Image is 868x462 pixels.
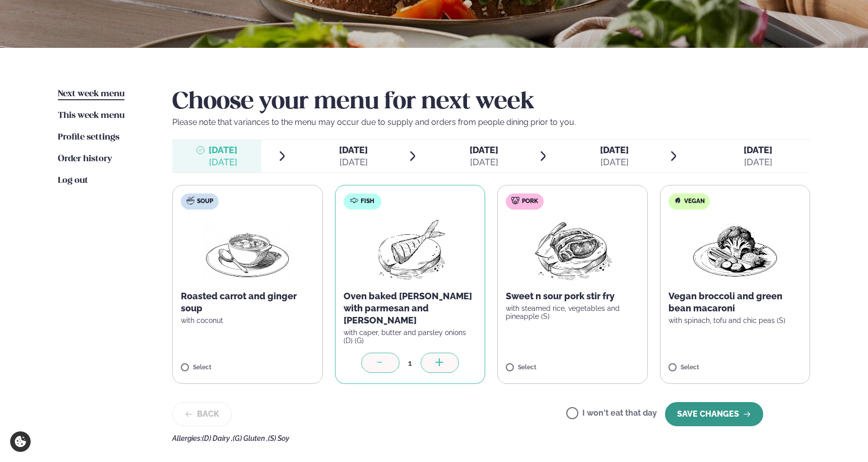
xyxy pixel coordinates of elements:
span: [DATE] [600,145,629,155]
span: (D) Dairy , [202,434,233,442]
span: This week menu [58,111,124,120]
img: fish.svg [350,196,358,205]
p: Roasted carrot and ginger soup [181,290,314,314]
p: Sweet n sour pork stir fry [506,290,639,302]
a: Log out [58,175,88,187]
button: SAVE CHANGES [665,402,763,426]
p: Oven baked [PERSON_NAME] with parmesan and [PERSON_NAME] [344,290,477,326]
span: Order history [58,155,112,163]
img: Fish.png [365,218,454,282]
div: Allergies: [172,434,810,442]
span: [DATE] [339,145,368,155]
div: 1 [399,357,421,369]
img: soup.svg [186,196,194,205]
img: Vegan.svg [674,196,682,205]
img: Pork-Meat.png [528,218,617,282]
div: [DATE] [744,156,772,168]
img: Soup.png [203,218,292,282]
p: with steamed rice, vegetables and pineapple (S) [506,304,639,320]
div: [DATE] [209,156,237,168]
span: (S) Soy [268,434,289,442]
p: Vegan broccoli and green bean macaroni [669,290,802,314]
span: Soup [197,197,213,206]
img: Vegan.png [691,218,779,282]
a: This week menu [58,110,124,122]
span: [DATE] [744,145,772,155]
span: [DATE] [209,145,237,155]
span: Next week menu [58,90,124,98]
p: with spinach, tofu and chic peas (S) [669,316,802,324]
a: Next week menu [58,88,124,100]
a: Cookie settings [10,431,31,452]
p: Please note that variances to the menu may occur due to supply and orders from people dining prio... [172,116,810,128]
span: [DATE] [470,145,498,155]
span: Profile settings [58,133,119,142]
a: Order history [58,153,112,165]
p: with caper, butter and parsley onions (D) (G) [344,328,477,345]
div: [DATE] [470,156,498,168]
span: (G) Gluten , [233,434,268,442]
span: Vegan [684,197,705,206]
div: [DATE] [339,156,368,168]
button: Back [172,402,232,426]
p: with coconut [181,316,314,324]
span: Pork [522,197,538,206]
span: Log out [58,176,88,185]
div: [DATE] [600,156,629,168]
img: pork.svg [511,196,519,205]
span: Fish [361,197,374,206]
a: Profile settings [58,131,119,144]
h2: Choose your menu for next week [172,88,810,116]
